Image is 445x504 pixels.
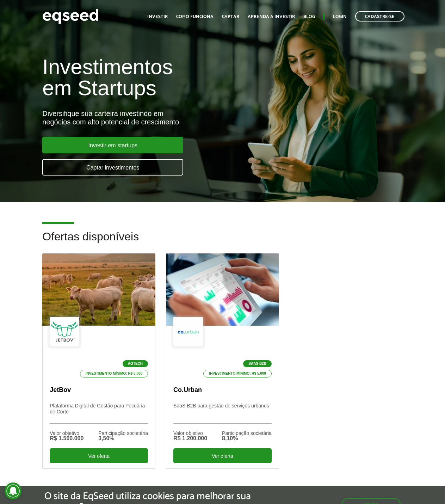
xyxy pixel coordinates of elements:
[333,14,347,19] a: Login
[222,14,239,19] a: Captar
[42,253,155,469] a: Agtech Investimento mínimo: R$ 5.000 JetBov Plataforma Digital de Gestão para Pecuária de Corte V...
[222,431,272,436] div: Participação societária
[176,14,214,19] a: Como funciona
[42,137,183,153] a: Investir em startups
[42,7,99,26] img: EqSeed
[147,14,168,19] a: Investir
[80,370,148,377] p: Investimento mínimo: R$ 5.000
[173,386,272,394] p: Co.Urban
[355,11,404,21] a: Cadastre-se
[98,431,148,436] div: Participação societária
[50,386,148,394] p: JetBov
[243,360,272,367] p: SaaS B2B
[203,370,272,377] p: Investimento mínimo: R$ 5.000
[173,403,272,424] p: SaaS B2B para gestão de serviços urbanos
[98,436,148,441] div: 3,50%
[173,448,272,463] div: Ver oferta
[42,56,254,99] h1: Investimentos em Startups
[50,431,84,436] div: Valor objetivo
[42,109,254,126] div: Diversifique sua carteira investindo em negócios com alto potencial de crescimento
[50,448,148,463] div: Ver oferta
[123,360,148,367] p: Agtech
[50,436,84,441] div: R$ 1.500.000
[50,403,148,424] p: Plataforma Digital de Gestão para Pecuária de Corte
[173,431,207,436] div: Valor objetivo
[173,436,207,441] div: R$ 1.200.000
[42,159,183,176] a: Captar investimentos
[166,253,279,469] a: SaaS B2B Investimento mínimo: R$ 5.000 Co.Urban SaaS B2B para gestão de serviços urbanos Valor ob...
[222,436,272,441] div: 8,10%
[248,14,295,19] a: Aprenda a investir
[42,231,403,253] h2: Ofertas disponíveis
[303,14,315,19] a: Blog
